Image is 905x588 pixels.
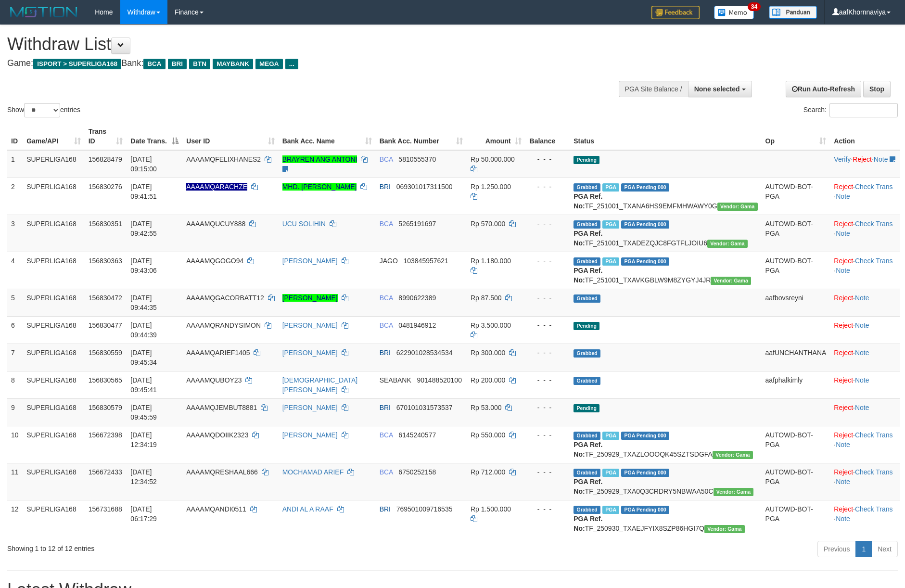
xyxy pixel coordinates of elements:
[574,294,600,303] span: Grabbed
[570,215,761,252] td: TF_251001_TXADEZQJC8FGTFLJOIU6
[602,506,619,514] span: Marked by aafromsomean
[285,59,298,69] span: ...
[282,505,333,513] a: ANDI AL A RAAF
[130,155,157,173] span: [DATE] 09:15:00
[186,220,245,228] span: AAAAMQUCUY888
[574,230,602,247] b: PGA Ref. No:
[529,504,566,514] div: - - -
[529,219,566,229] div: - - -
[380,155,393,163] span: BCA
[23,123,84,150] th: Game/API: activate to sort column ascending
[23,289,84,316] td: SUPERLIGA168
[621,469,669,477] span: PGA Pending
[529,320,566,330] div: - - -
[380,220,393,228] span: BCA
[380,468,393,476] span: BCA
[186,404,257,411] span: AAAAMQJEMBUT8881
[143,59,165,69] span: BCA
[380,294,393,302] span: BCA
[168,59,187,69] span: BRI
[834,349,853,357] a: Reject
[89,431,122,439] span: 156672398
[529,348,566,358] div: - - -
[762,178,830,215] td: AUTOWD-BOT-PGA
[688,81,752,97] button: None selected
[186,349,250,357] span: AAAAMQARIEF1405
[830,252,900,289] td: · ·
[7,35,594,54] h1: Withdraw List
[7,540,370,553] div: Showing 1 to 12 of 12 entries
[621,506,669,514] span: PGA Pending
[23,215,84,252] td: SUPERLIGA168
[403,257,448,265] span: Copy 103845957621 to clipboard
[855,349,869,357] a: Note
[130,468,157,486] span: [DATE] 12:34:52
[380,404,391,411] span: BRI
[621,220,669,229] span: PGA Pending
[574,220,600,229] span: Grabbed
[7,398,23,426] td: 9
[7,59,594,68] h4: Game: Bank:
[380,183,391,191] span: BRI
[711,277,751,285] span: Vendor URL: https://trx31.1velocity.biz
[834,505,853,513] a: Reject
[282,404,338,411] a: [PERSON_NAME]
[7,5,80,19] img: MOTION_logo.png
[529,182,566,192] div: - - -
[85,123,127,150] th: Trans ID: activate to sort column ascending
[130,404,157,421] span: [DATE] 09:45:59
[829,103,898,117] input: Search:
[398,468,436,476] span: Copy 6750252158 to clipboard
[529,154,566,164] div: - - -
[855,431,893,439] a: Check Trans
[830,463,900,500] td: · ·
[186,505,246,513] span: AAAAMQANDI0511
[89,468,122,476] span: 156672433
[574,432,600,440] span: Grabbed
[621,432,669,440] span: PGA Pending
[23,316,84,344] td: SUPERLIGA168
[89,404,122,411] span: 156830579
[713,451,753,459] span: Vendor URL: https://trx31.1velocity.biz
[23,398,84,426] td: SUPERLIGA168
[704,525,745,533] span: Vendor URL: https://trx31.1velocity.biz
[855,376,869,384] a: Note
[602,432,619,440] span: Marked by aafsoycanthlai
[574,192,602,210] b: PGA Ref. No:
[855,505,893,513] a: Check Trans
[836,441,850,448] a: Note
[863,81,891,97] a: Stop
[7,150,23,178] td: 1
[398,220,436,228] span: Copy 5265191697 to clipboard
[529,403,566,412] div: - - -
[376,123,467,150] th: Bank Acc. Number: activate to sort column ascending
[570,463,761,500] td: TF_250929_TXA0Q3CRDRY5NBWAA50C
[830,289,900,316] td: ·
[602,257,619,266] span: Marked by aafsoycanthlai
[380,349,391,357] span: BRI
[570,426,761,463] td: TF_250929_TXAZLOOOQK45SZTSDGFA
[834,431,853,439] a: Reject
[282,349,338,357] a: [PERSON_NAME]
[398,294,436,302] span: Copy 8990622389 to clipboard
[186,294,264,302] span: AAAAMQGACORBATT12
[130,321,157,339] span: [DATE] 09:44:39
[574,478,602,495] b: PGA Ref. No:
[830,344,900,371] td: ·
[830,371,900,398] td: ·
[714,6,754,19] img: Button%20Memo.svg
[834,321,853,329] a: Reject
[23,463,84,500] td: SUPERLIGA168
[186,468,258,476] span: AAAAMQRESHAAL666
[7,371,23,398] td: 8
[570,178,761,215] td: TF_251001_TXANA6HS9EMFMHWAWY0G
[282,257,338,265] a: [PERSON_NAME]
[471,349,505,357] span: Rp 300.000
[471,376,505,384] span: Rp 200.000
[89,183,122,191] span: 156830276
[830,123,900,150] th: Action
[836,192,850,200] a: Note
[602,220,619,229] span: Marked by aafsoycanthlai
[871,541,898,557] a: Next
[89,155,122,163] span: 156828479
